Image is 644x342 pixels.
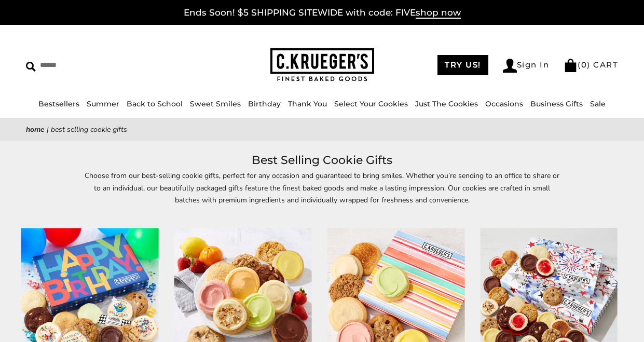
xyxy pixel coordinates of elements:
img: Bag [564,59,578,72]
nav: breadcrumbs [26,124,618,135]
span: Best Selling Cookie Gifts [51,125,127,134]
img: C.KRUEGER'S [270,48,374,82]
a: Select Your Cookies [334,99,408,108]
a: Bestsellers [38,99,79,108]
a: Birthday [248,99,281,108]
a: Occasions [485,99,523,108]
span: shop now [416,7,461,19]
a: Home [26,125,45,134]
a: (0) CART [564,60,618,70]
span: | [47,125,49,134]
a: Ends Soon! $5 SHIPPING SITEWIDE with code: FIVEshop now [184,7,461,19]
a: Thank You [288,99,327,108]
a: Back to School [127,99,183,108]
a: Summer [87,99,119,108]
a: Business Gifts [530,99,583,108]
input: Search [26,57,161,73]
p: Choose from our best-selling cookie gifts, perfect for any occasion and guaranteed to bring smile... [84,170,561,217]
span: 0 [581,60,587,70]
a: Sweet Smiles [190,99,241,108]
a: TRY US! [437,55,488,75]
a: Just The Cookies [415,99,478,108]
img: Search [26,62,36,72]
a: Sale [590,99,606,108]
a: Sign In [503,59,550,73]
img: Account [503,59,517,73]
h1: Best Selling Cookie Gifts [42,151,602,170]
